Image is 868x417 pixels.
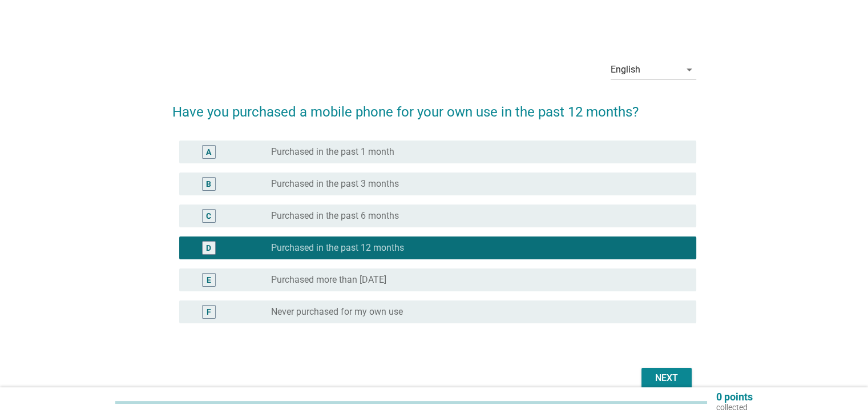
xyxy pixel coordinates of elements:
label: Purchased more than [DATE] [271,274,386,286]
h2: Have you purchased a mobile phone for your own use in the past 12 months? [172,90,696,122]
button: Next [641,368,692,388]
label: Never purchased for my own use [271,306,403,318]
div: E [207,274,211,286]
label: Purchased in the past 12 months [271,242,404,254]
div: C [206,210,211,222]
i: arrow_drop_down [683,63,696,77]
p: collected [716,402,753,412]
label: Purchased in the past 6 months [271,210,399,222]
div: A [206,146,211,158]
label: Purchased in the past 3 months [271,178,399,190]
div: English [611,65,640,75]
div: F [207,306,211,318]
div: B [206,178,211,190]
label: Purchased in the past 1 month [271,146,394,158]
div: D [206,242,211,254]
div: Next [651,371,683,385]
p: 0 points [716,392,753,402]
